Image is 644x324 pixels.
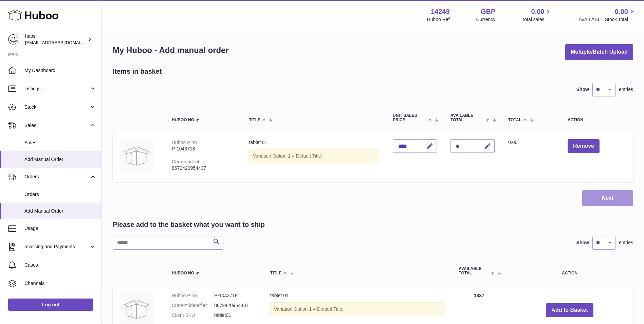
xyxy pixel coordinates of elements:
div: haps [25,33,86,46]
a: 0.00 AVAILABLE Stock Total [578,7,636,23]
span: AVAILABLE Total [450,113,484,122]
h2: Items in basket [113,67,162,76]
div: Current identifier [172,159,207,164]
a: Log out [8,299,93,311]
button: Remove [568,139,600,153]
span: Orders [24,191,96,198]
dd: 8672420954437 [214,302,257,309]
button: Add to Basket [546,303,593,317]
div: Action [568,118,626,122]
span: 0.00 [508,140,517,145]
span: Title [270,271,281,275]
span: 0.00 [615,7,628,16]
span: Option 1 = Default Title; [273,153,323,159]
span: Unit Sales Price [393,113,426,122]
span: Stock [24,104,89,110]
span: AVAILABLE Total [459,267,489,275]
dt: Current identifier [172,302,214,309]
h2: Please add to the basket what you want to ship [113,220,265,229]
span: Listings [24,86,89,92]
div: P-1043718 [172,146,236,152]
span: Invoicing and Payments [24,244,89,250]
label: Show [576,239,589,246]
span: Cases [24,262,96,268]
span: Orders [24,174,89,180]
a: 0.00 Total sales [522,7,552,23]
span: AVAILABLE Stock Total [578,16,636,23]
span: My Dashboard [24,67,96,74]
strong: 14249 [431,7,450,16]
div: Huboo Ref [427,16,450,23]
img: internalAdmin-14249@internal.huboo.com [8,34,18,44]
div: Variation: [270,302,445,316]
strong: GBP [481,7,495,16]
dt: Client SKU [172,312,214,319]
span: entries [619,86,633,93]
label: Show [576,86,589,93]
span: Total [508,118,521,122]
span: Channels [24,280,96,287]
h1: My Huboo - Add manual order [113,45,229,56]
span: Add Manual Order [24,208,96,214]
span: Title [249,118,260,122]
span: Sales [24,122,89,129]
span: Huboo no [172,271,194,275]
span: Usage [24,225,96,232]
span: entries [619,239,633,246]
span: Option 1 = Default Title; [294,306,344,312]
td: tablet 01 [242,132,386,182]
div: Variation: [249,149,379,163]
span: [EMAIL_ADDRESS][DOMAIN_NAME] [25,40,100,45]
button: Next [582,190,633,206]
dd: tablet01 [214,312,257,319]
span: Add Manual Order [24,156,96,163]
dd: P-1043718 [214,292,257,299]
div: Currency [476,16,496,23]
div: 8672420954437 [172,165,236,172]
th: Action [506,260,633,282]
button: Multiple/Batch Upload [565,44,633,60]
img: tablet 01 [119,139,153,173]
span: Total sales [522,16,552,23]
span: Huboo no [172,118,194,122]
div: Huboo P no [172,140,197,145]
span: 0.00 [531,7,545,16]
dt: Huboo P no [172,292,214,299]
span: Sales [24,140,96,146]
